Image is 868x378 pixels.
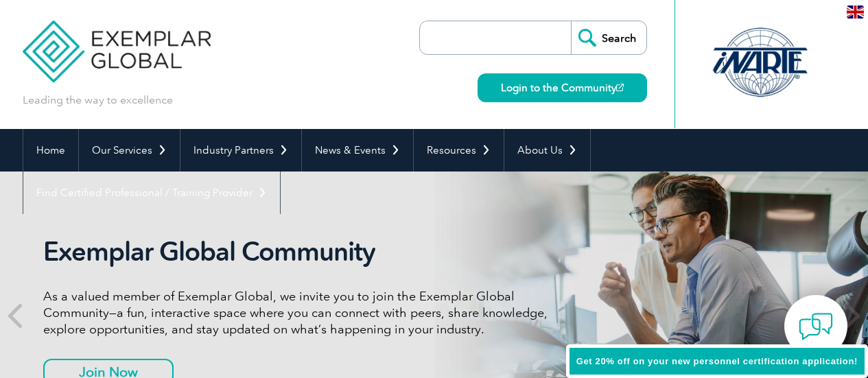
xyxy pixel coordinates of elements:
a: About Us [504,129,590,172]
a: Find Certified Professional / Training Provider [23,172,280,214]
h2: Exemplar Global Community [43,236,558,268]
span: Get 20% off on your new personnel certification application! [576,356,858,366]
a: Industry Partners [180,129,301,172]
a: News & Events [302,129,413,172]
a: Our Services [79,129,180,172]
p: As a valued member of Exemplar Global, we invite you to join the Exemplar Global Community—a fun,... [43,288,558,338]
a: Login to the Community [478,73,647,102]
a: Home [23,129,78,172]
img: open_square.png [616,84,624,91]
img: contact-chat.png [799,309,833,344]
img: en [847,5,864,19]
p: Leading the way to excellence [23,93,173,108]
input: Search [571,21,646,54]
a: Resources [414,129,504,172]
